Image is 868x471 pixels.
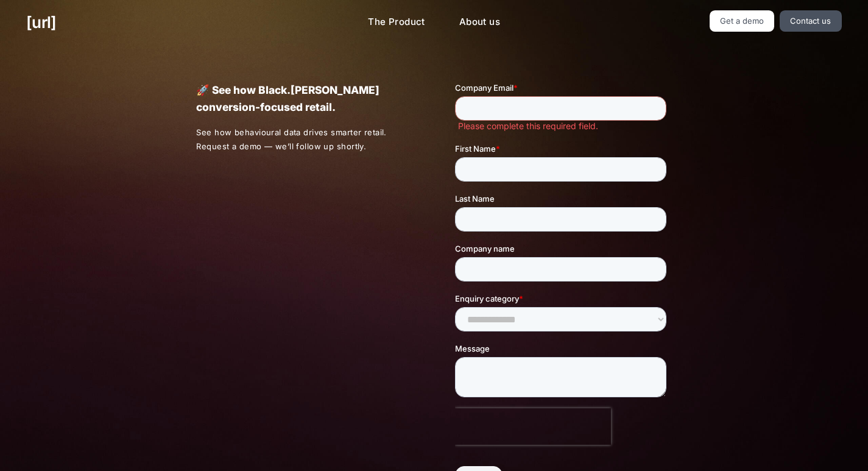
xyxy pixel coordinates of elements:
a: About us [450,10,510,34]
a: The Product [358,10,435,34]
p: 🚀 See how Black.[PERSON_NAME] conversion-focused retail. [196,82,412,116]
a: Contact us [780,10,842,32]
a: [URL] [26,10,56,34]
a: Get a demo [710,10,775,32]
p: See how behavioural data drives smarter retail. Request a demo — we’ll follow up shortly. [196,126,413,154]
